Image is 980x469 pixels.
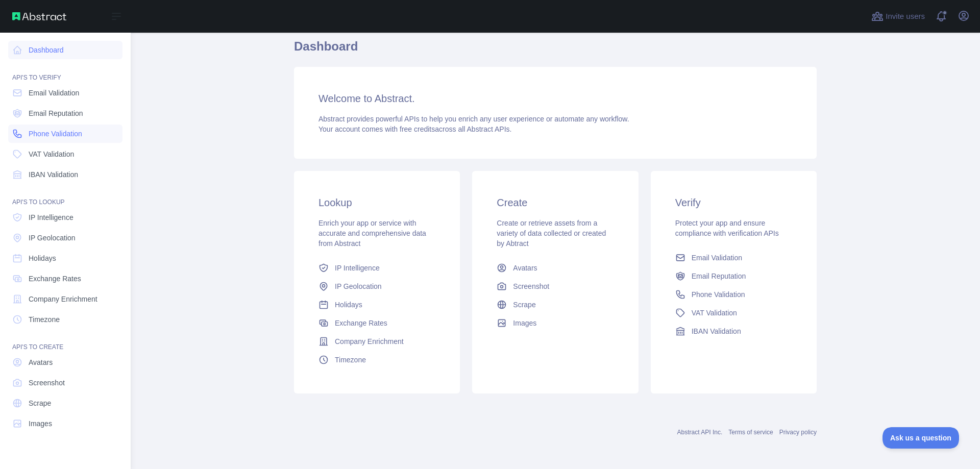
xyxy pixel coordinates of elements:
[692,253,742,263] span: Email Validation
[29,253,56,263] span: Holidays
[869,8,927,24] button: Invite users
[675,195,792,210] h3: Verify
[513,281,549,291] span: Screenshot
[8,61,122,82] div: API'S TO VERIFY
[29,129,82,139] span: Phone Validation
[335,263,380,273] span: IP Intelligence
[318,219,426,248] span: Enrich your app or service with accurate and comprehensive data from Abstract
[886,11,925,22] span: Invite users
[318,195,435,210] h3: Lookup
[8,331,122,351] div: API'S TO CREATE
[513,300,535,310] span: Scrape
[12,12,66,20] img: Abstract API
[8,186,122,206] div: API'S TO LOOKUP
[318,115,629,123] span: Abstract provides powerful APIs to help you enrich any user experience or automate any workflow.
[8,145,122,163] a: VAT Validation
[493,259,618,277] a: Avatars
[677,429,723,436] a: Abstract API Inc.
[29,149,74,159] span: VAT Validation
[8,229,122,247] a: IP Geolocation
[314,351,439,369] a: Timezone
[29,294,97,304] span: Company Enrichment
[318,125,511,133] span: Your account comes with across all Abstract APIs.
[671,285,796,304] a: Phone Validation
[318,91,792,106] h3: Welcome to Abstract.
[8,353,122,372] a: Avatars
[8,374,122,392] a: Screenshot
[883,427,960,449] iframe: Toggle Customer Support
[692,308,737,318] span: VAT Validation
[671,249,796,267] a: Email Validation
[692,326,741,336] span: IBAN Validation
[8,394,122,412] a: Scrape
[8,125,122,143] a: Phone Validation
[29,169,78,180] span: IBAN Validation
[671,267,796,285] a: Email Reputation
[29,398,51,408] span: Scrape
[692,271,746,281] span: Email Reputation
[692,289,745,300] span: Phone Validation
[400,125,435,133] span: free credits
[335,355,366,365] span: Timezone
[29,378,65,388] span: Screenshot
[8,269,122,288] a: Exchange Rates
[29,108,83,118] span: Email Reputation
[493,295,618,314] a: Scrape
[29,418,52,429] span: Images
[8,104,122,122] a: Email Reputation
[513,263,537,273] span: Avatars
[8,414,122,433] a: Images
[8,208,122,227] a: IP Intelligence
[728,429,773,436] a: Terms of service
[314,277,439,295] a: IP Geolocation
[779,429,817,436] a: Privacy policy
[314,314,439,332] a: Exchange Rates
[8,165,122,184] a: IBAN Validation
[29,212,73,223] span: IP Intelligence
[29,357,53,367] span: Avatars
[493,314,618,332] a: Images
[294,38,817,63] h1: Dashboard
[29,233,76,243] span: IP Geolocation
[497,219,606,248] span: Create or retrieve assets from a variety of data collected or created by Abtract
[675,219,779,237] span: Protect your app and ensure compliance with verification APIs
[513,318,536,328] span: Images
[335,318,387,328] span: Exchange Rates
[8,249,122,267] a: Holidays
[335,336,404,347] span: Company Enrichment
[335,300,362,310] span: Holidays
[671,322,796,340] a: IBAN Validation
[493,277,618,295] a: Screenshot
[29,314,60,325] span: Timezone
[29,88,79,98] span: Email Validation
[497,195,614,210] h3: Create
[314,332,439,351] a: Company Enrichment
[29,274,81,284] span: Exchange Rates
[8,290,122,308] a: Company Enrichment
[8,84,122,102] a: Email Validation
[671,304,796,322] a: VAT Validation
[314,259,439,277] a: IP Intelligence
[314,295,439,314] a: Holidays
[8,310,122,329] a: Timezone
[335,281,382,291] span: IP Geolocation
[8,41,122,59] a: Dashboard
